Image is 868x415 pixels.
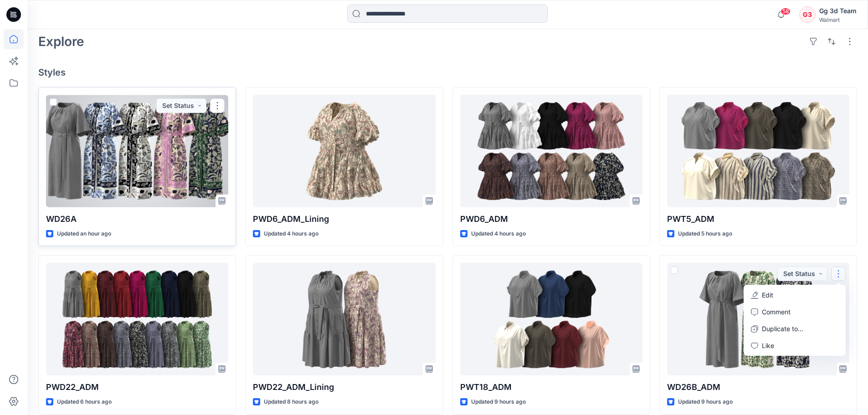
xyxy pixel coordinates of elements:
[57,397,112,407] p: Updated 6 hours ago
[678,397,733,407] p: Updated 9 hours ago
[667,381,849,394] p: WD26B_ADM
[460,263,642,375] a: PWT18_ADM
[781,8,791,15] span: 58
[471,397,526,407] p: Updated 9 hours ago
[38,34,84,49] h2: Explore
[667,213,849,225] p: PWT5_ADM
[799,6,816,23] div: G3
[57,229,111,239] p: Updated an hour ago
[745,287,844,303] a: Edit
[46,263,228,375] a: PWD22_ADM
[460,213,642,225] p: PWD6_ADM
[264,229,318,239] p: Updated 4 hours ago
[460,95,642,207] a: PWD6_ADM
[264,397,318,407] p: Updated 8 hours ago
[253,381,435,394] p: PWD22_ADM_Lining
[253,213,435,225] p: PWD6_ADM_Lining
[678,229,732,239] p: Updated 5 hours ago
[253,263,435,375] a: PWD22_ADM_Lining
[46,381,228,394] p: PWD22_ADM
[819,5,857,16] div: Gg 3d Team
[667,263,849,375] a: WD26B_ADM
[819,16,857,23] div: Walmart
[46,213,228,225] p: WD26A
[762,341,774,350] p: Like
[38,67,857,78] h4: Styles
[762,324,803,333] p: Duplicate to...
[762,290,773,300] p: Edit
[460,381,642,394] p: PWT18_ADM
[667,95,849,207] a: PWT5_ADM
[253,95,435,207] a: PWD6_ADM_Lining
[46,95,228,207] a: WD26A
[471,229,526,239] p: Updated 4 hours ago
[762,307,791,317] p: Comment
